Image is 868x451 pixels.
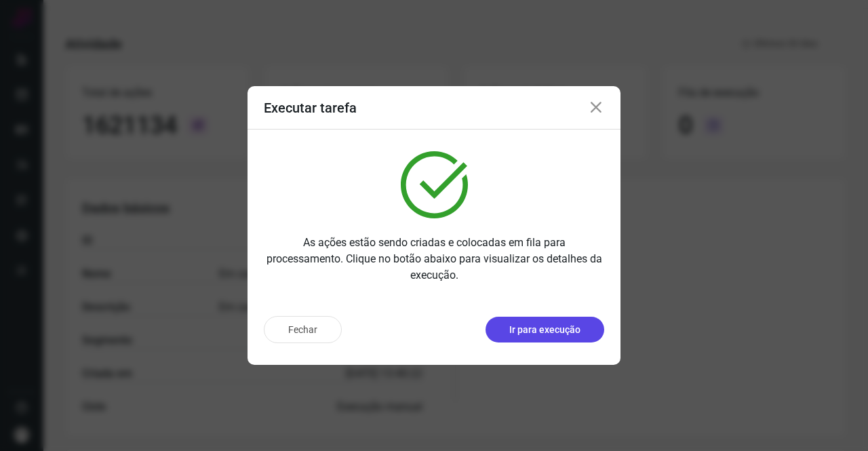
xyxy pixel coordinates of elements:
p: Ir para execução [509,323,580,337]
h3: Executar tarefa [264,100,357,116]
button: Ir para execução [486,317,604,342]
img: verified.svg [401,151,468,218]
p: As ações estão sendo criadas e colocadas em fila para processamento. Clique no botão abaixo para ... [264,235,604,283]
button: Fechar [264,316,342,343]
